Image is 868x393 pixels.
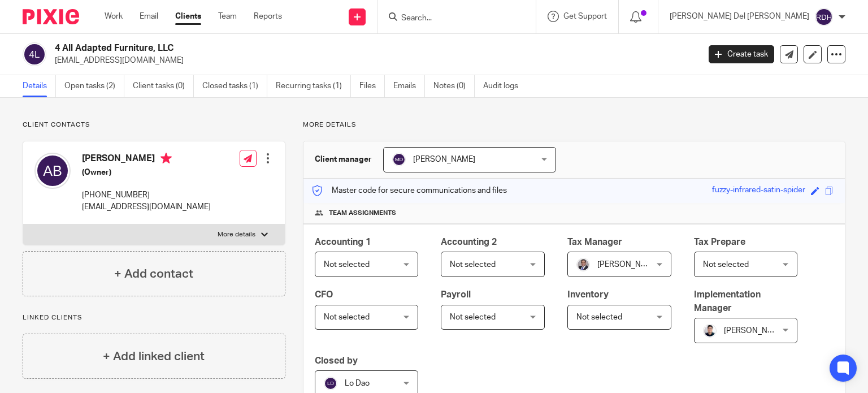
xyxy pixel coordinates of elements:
[82,201,211,213] p: [EMAIL_ADDRESS][DOMAIN_NAME]
[441,237,497,247] span: Accounting 2
[103,348,205,365] h4: + Add linked client
[724,327,786,335] span: [PERSON_NAME]
[55,42,565,54] h2: 4 All Adapted Furniture, LLC
[329,209,396,218] span: Team assignments
[694,290,761,312] span: Implementation Manager
[345,379,370,387] span: Lo Dao
[23,9,79,24] img: Pixie
[694,237,745,247] span: Tax Prepare
[175,11,201,22] a: Clients
[709,45,774,63] a: Create task
[140,11,158,22] a: Email
[82,167,211,178] h5: (Owner)
[400,14,502,24] input: Search
[254,11,282,22] a: Reports
[712,184,805,197] div: fuzzy-infrared-satin-spider
[105,11,123,22] a: Work
[64,75,124,97] a: Open tasks (2)
[433,75,475,97] a: Notes (0)
[324,377,337,390] img: svg%3E
[114,265,193,283] h4: + Add contact
[392,153,406,166] img: svg%3E
[315,290,333,299] span: CFO
[703,324,717,338] img: IMG_0272.png
[450,261,496,269] span: Not selected
[315,237,371,247] span: Accounting 1
[576,258,590,271] img: thumbnail_IMG_0720.jpg
[55,55,692,66] p: [EMAIL_ADDRESS][DOMAIN_NAME]
[324,261,370,269] span: Not selected
[483,75,527,97] a: Audit logs
[276,75,351,97] a: Recurring tasks (1)
[576,313,622,321] span: Not selected
[441,290,471,299] span: Payroll
[703,261,749,269] span: Not selected
[597,261,659,269] span: [PERSON_NAME]
[218,230,255,239] p: More details
[218,11,237,22] a: Team
[670,11,809,22] p: [PERSON_NAME] Del [PERSON_NAME]
[450,313,496,321] span: Not selected
[315,154,372,165] h3: Client manager
[303,120,845,129] p: More details
[82,153,211,167] h4: [PERSON_NAME]
[324,313,370,321] span: Not selected
[393,75,425,97] a: Emails
[312,185,507,196] p: Master code for secure communications and files
[23,42,46,66] img: svg%3E
[815,8,833,26] img: svg%3E
[23,75,56,97] a: Details
[23,120,285,129] p: Client contacts
[359,75,385,97] a: Files
[563,12,607,20] span: Get Support
[315,356,358,365] span: Closed by
[567,290,609,299] span: Inventory
[23,313,285,322] p: Linked clients
[34,153,71,189] img: svg%3E
[160,153,172,164] i: Primary
[202,75,267,97] a: Closed tasks (1)
[133,75,194,97] a: Client tasks (0)
[82,189,211,201] p: [PHONE_NUMBER]
[413,156,475,163] span: [PERSON_NAME]
[567,237,622,247] span: Tax Manager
